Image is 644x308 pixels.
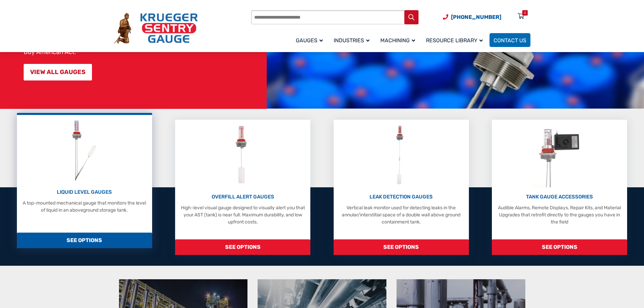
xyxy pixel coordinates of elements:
[24,64,92,80] a: VIEW ALL GAUGES
[376,32,422,48] a: Machining
[175,239,310,255] span: SEE OPTIONS
[388,123,414,187] img: Leak Detection Gauges
[495,193,624,201] p: TANK GAUGE ACCESSORIES
[532,123,587,187] img: Tank Gauge Accessories
[330,32,376,48] a: Industries
[175,120,310,255] a: Overfill Alert Gauges OVERFILL ALERT GAUGES High-level visual gauge designed to visually alert yo...
[380,37,415,44] span: Machining
[292,32,330,48] a: Gauges
[524,10,526,16] div: 0
[17,233,152,248] span: SEE OPTIONS
[337,193,466,201] p: LEAK DETECTION GAUGES
[334,120,469,255] a: Leak Detection Gauges LEAK DETECTION GAUGES Vertical leak monitor used for detecting leaks in the...
[20,188,149,196] p: LIQUID LEVEL GAUGES
[443,13,501,21] a: Phone Number (920) 434-8860
[66,118,102,183] img: Liquid Level Gauges
[334,239,469,255] span: SEE OPTIONS
[495,204,624,226] p: Audible Alarms, Remote Displays, Repair Kits, and Material Upgrades that retrofit directly to the...
[490,33,530,47] a: Contact Us
[114,13,198,44] img: Krueger Sentry Gauge
[492,120,627,255] a: Tank Gauge Accessories TANK GAUGE ACCESSORIES Audible Alarms, Remote Displays, Repair Kits, and M...
[334,37,369,44] span: Industries
[178,193,307,201] p: OVERFILL ALERT GAUGES
[24,15,263,55] p: At [PERSON_NAME] Sentry Gauge, for over 75 years we have manufactured over three million liquid-l...
[17,113,152,248] a: Liquid Level Gauges LIQUID LEVEL GAUGES A top-mounted mechanical gauge that monitors the level of...
[228,123,258,187] img: Overfill Alert Gauges
[337,204,466,226] p: Vertical leak monitor used for detecting leaks in the annular/interstitial space of a double wall...
[20,199,149,214] p: A top-mounted mechanical gauge that monitors the level of liquid in an aboveground storage tank.
[451,14,501,20] span: [PHONE_NUMBER]
[494,37,526,44] span: Contact Us
[422,32,490,48] a: Resource Library
[178,204,307,226] p: High-level visual gauge designed to visually alert you that your AST (tank) is near full. Maximum...
[296,37,323,44] span: Gauges
[426,37,483,44] span: Resource Library
[492,239,627,255] span: SEE OPTIONS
